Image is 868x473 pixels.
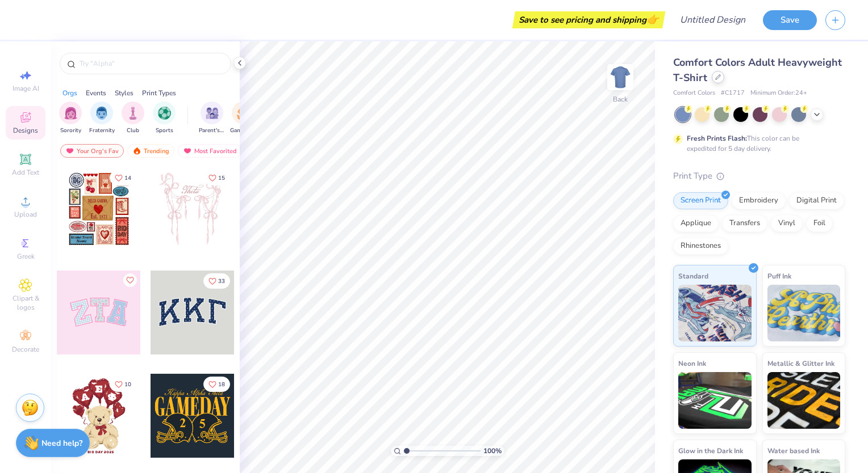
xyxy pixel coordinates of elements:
span: Game Day [230,126,256,135]
span: Fraternity [89,126,115,135]
img: Neon Ink [678,372,752,429]
input: Untitled Design [671,9,754,31]
span: 👉 [646,12,659,26]
button: Save [763,10,817,30]
img: Puff Ink [767,285,841,341]
span: 33 [218,278,225,284]
div: filter for Fraternity [89,102,115,135]
div: Rhinestones [673,238,728,255]
button: Like [203,377,230,392]
span: Clipart & logos [6,294,45,312]
span: Puff Ink [767,270,791,282]
div: Styles [115,88,133,98]
div: Screen Print [673,192,728,209]
span: Upload [14,210,37,219]
span: Designs [13,126,38,135]
img: Back [609,66,632,88]
img: Sorority Image [64,107,77,120]
span: Decorate [12,345,39,354]
span: Comfort Colors [673,88,715,98]
img: Sports Image [158,107,171,120]
img: most_fav.gif [65,147,74,155]
button: Like [123,273,137,287]
span: Water based Ink [767,445,820,457]
img: trending.gif [132,147,141,155]
span: Neon Ink [678,357,706,369]
span: 14 [124,175,131,181]
div: filter for Sorority [59,102,82,135]
span: Glow in the Dark Ink [678,445,743,457]
span: Metallic & Glitter Ink [767,357,834,369]
div: Trending [127,144,174,158]
div: filter for Club [122,102,144,135]
div: Your Org's Fav [60,144,124,158]
button: Like [203,170,230,185]
span: Comfort Colors Adult Heavyweight T-Shirt [673,56,842,85]
img: Metallic & Glitter Ink [767,372,841,429]
div: Events [86,88,106,98]
div: Save to see pricing and shipping [515,11,662,28]
div: Applique [673,215,719,232]
span: Greek [17,252,35,261]
div: Print Types [142,88,176,98]
img: Parent's Weekend Image [206,107,219,120]
input: Try "Alpha" [78,58,224,69]
img: Standard [678,285,752,341]
div: Transfers [722,215,767,232]
span: 10 [124,382,131,387]
strong: Fresh Prints Flash: [687,134,747,143]
img: most_fav.gif [183,147,192,155]
strong: Need help? [41,438,82,449]
img: Game Day Image [237,107,250,120]
span: Club [127,126,139,135]
div: filter for Sports [153,102,176,135]
div: Digital Print [789,192,844,209]
button: filter button [89,102,115,135]
button: Like [110,377,136,392]
span: Sports [156,126,173,135]
span: Minimum Order: 24 + [750,88,807,98]
button: filter button [199,102,225,135]
div: filter for Parent's Weekend [199,102,225,135]
span: Image AI [12,84,39,93]
span: 18 [218,382,225,387]
div: Foil [806,215,833,232]
button: filter button [153,102,176,135]
button: Like [203,273,230,289]
button: filter button [122,102,144,135]
div: filter for Game Day [230,102,256,135]
div: Vinyl [771,215,803,232]
span: 100 % [483,446,502,456]
button: Like [110,170,136,185]
div: Back [613,94,628,104]
img: Fraternity Image [95,107,108,120]
button: filter button [59,102,82,135]
div: Embroidery [732,192,786,209]
button: filter button [230,102,256,135]
div: Most Favorited [178,144,242,158]
span: Add Text [12,168,39,177]
span: Sorority [60,126,81,135]
img: Club Image [127,107,139,120]
div: Print Type [673,170,845,183]
span: Parent's Weekend [199,126,225,135]
span: 15 [218,175,225,181]
span: Standard [678,270,708,282]
span: # C1717 [721,88,745,98]
div: Orgs [62,88,77,98]
div: This color can be expedited for 5 day delivery. [687,133,827,154]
